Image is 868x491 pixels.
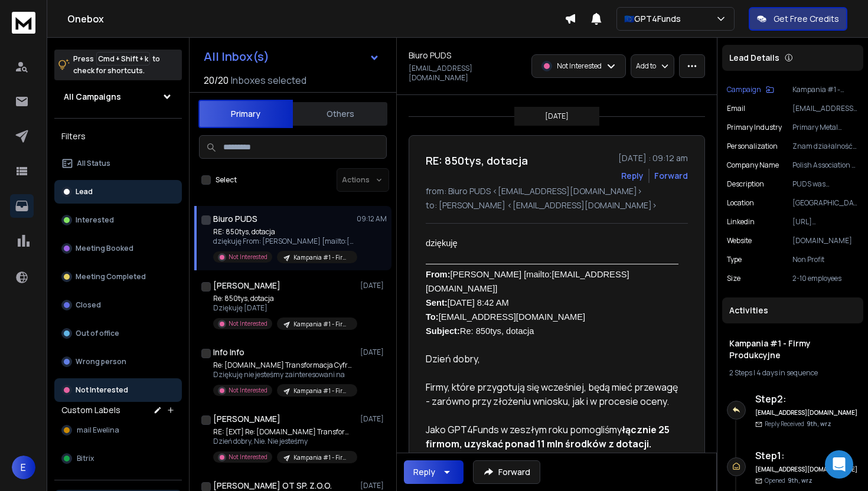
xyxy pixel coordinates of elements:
p: Lead Details [729,52,779,64]
div: | [729,368,856,378]
p: RE: 850tys, dotacja [213,227,355,237]
span: dziękuję [426,238,458,248]
p: Campaign [727,85,761,94]
button: Meeting Booked [54,237,182,260]
p: [DOMAIN_NAME] [792,236,859,245]
button: All Status [54,152,182,175]
button: Meeting Completed [54,265,182,289]
h1: [PERSON_NAME] [213,413,280,425]
button: Forward [473,460,540,484]
h3: Custom Labels [61,404,120,416]
span: 4 days in sequence [756,368,818,378]
span: Bitrix [77,454,94,463]
button: E [12,456,35,479]
p: from: Biuro PUDS <[EMAIL_ADDRESS][DOMAIN_NAME]> [426,185,688,197]
span: 20 / 20 [204,73,229,87]
h1: Biuro PUDS [409,50,451,61]
h6: [EMAIL_ADDRESS][DOMAIN_NAME] [755,465,859,474]
p: Dzień dobry, Nie. Nie jesteśmy [213,437,355,446]
p: Press to check for shortcuts. [73,53,160,77]
h3: Inboxes selected [231,73,306,87]
p: Dziękuję nie jesteśmy zainteresowani na [213,370,355,379]
p: Opened [765,476,812,485]
p: Closed [76,300,101,310]
p: Not Interested [557,61,602,71]
p: Not Interested [229,386,267,395]
p: All Status [77,159,110,168]
button: Primary [198,100,293,128]
p: [DATE] [545,112,569,121]
p: Size [727,274,740,283]
button: Out of office [54,322,182,345]
h1: RE: 850tys, dotacja [426,152,528,169]
h1: Info Info [213,346,244,358]
p: Not Interested [229,319,267,328]
p: [DATE] [360,281,387,290]
p: linkedin [727,217,755,227]
span: 2 Steps [729,368,752,378]
h6: [EMAIL_ADDRESS][DOMAIN_NAME] [755,408,859,417]
button: Lead [54,180,182,204]
p: 🇪🇺GPT4Funds [624,13,686,25]
button: Reply [621,170,644,182]
p: Polish Association of Steel Stockholders [792,161,859,170]
p: Add to [636,61,656,71]
button: mail Ewelina [54,418,182,442]
button: All Campaigns [54,85,182,109]
button: Bitrix [54,447,182,470]
button: Campaign [727,85,774,94]
p: Lead [76,187,93,197]
button: Closed [54,293,182,317]
p: Description [727,179,764,189]
h1: [PERSON_NAME] [213,280,280,292]
p: PUDS was established in [DATE] as an organization associating distributors and processors of meta... [792,179,859,189]
p: dziękuję From: [PERSON_NAME] [mailto:[EMAIL_ADDRESS][DOMAIN_NAME]] [213,237,355,246]
p: [EMAIL_ADDRESS][DOMAIN_NAME] [792,104,859,113]
p: [DATE] [360,481,387,490]
p: [URL][DOMAIN_NAME] [792,217,859,227]
p: [DATE] [360,348,387,357]
p: [EMAIL_ADDRESS][DOMAIN_NAME] [409,64,524,83]
p: location [727,198,754,208]
p: [GEOGRAPHIC_DATA], [GEOGRAPHIC_DATA] [792,198,859,208]
h6: Step 1 : [755,449,859,463]
p: Primary Industry [727,123,782,132]
p: Re: [DOMAIN_NAME] Transformacja Cyfrowa [213,361,355,370]
p: Primary Metal Manufacturing [792,123,859,132]
span: mail Ewelina [77,425,119,435]
button: Reply [404,460,464,484]
p: RE: [EXT] Re: [DOMAIN_NAME] Transformacja [213,427,355,437]
p: Email [727,104,745,113]
div: Open Intercom Messenger [825,450,853,479]
p: Non Profit [792,255,859,264]
span: Cmd + Shift + k [96,52,150,66]
label: Select [216,175,237,185]
p: Personalization [727,142,778,151]
h1: Onebox [67,12,564,26]
p: Type [727,255,742,264]
h1: Biuro PUDS [213,213,257,225]
h6: Step 2 : [755,392,859,406]
span: 9th, wrz [807,420,831,428]
div: Forward [654,170,688,182]
p: 2-10 employees [792,274,859,283]
button: All Inbox(s) [194,45,389,68]
p: Znam działalność PUDS - zrzeszają Państwo dystrybutorów, przetwórców i producentów stali, stawiaj... [792,142,859,151]
p: Company Name [727,161,779,170]
button: Interested [54,208,182,232]
p: Not Interested [76,385,128,395]
p: Interested [76,215,114,225]
p: Jako GPT4Funds w zeszłym roku pomogliśmy [426,423,678,451]
b: To: [426,312,439,322]
div: Reply [413,466,435,478]
p: Meeting Booked [76,244,133,253]
p: Wrong person [76,357,126,366]
p: Get Free Credits [774,13,839,25]
button: Wrong person [54,350,182,374]
p: Not Interested [229,253,267,261]
div: Activities [722,297,863,323]
p: [DATE] [360,414,387,424]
